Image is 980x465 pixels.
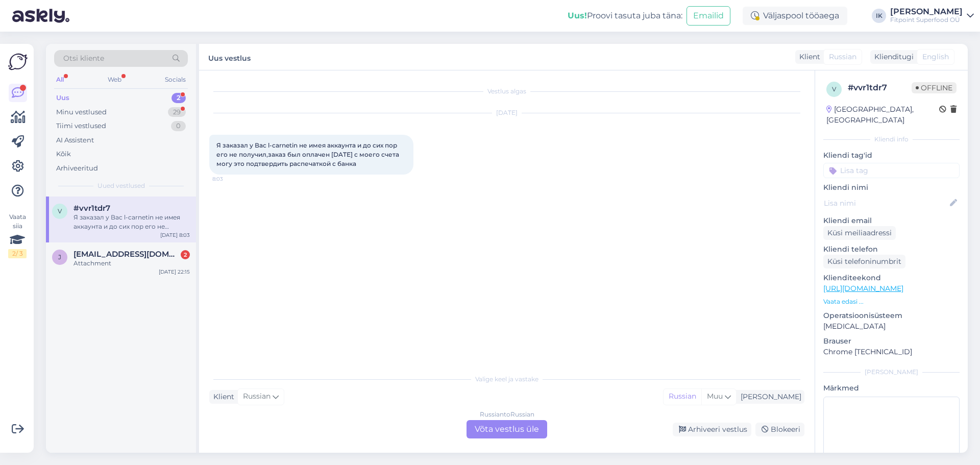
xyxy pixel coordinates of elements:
div: [PERSON_NAME] [737,391,801,402]
div: Klient [209,391,234,402]
div: 29 [168,107,186,117]
div: Vaata siia [8,212,27,258]
div: Valige keel ja vastake [209,375,804,384]
div: Arhiveeritud [56,163,98,174]
span: #vvr1tdr7 [73,204,110,213]
p: Kliendi tag'id [823,150,960,161]
div: 2 / 3 [8,249,27,258]
p: Brauser [823,336,960,347]
div: Võta vestlus üle [467,420,547,438]
span: English [922,52,949,62]
p: Chrome [TECHNICAL_ID] [823,347,960,357]
div: 0 [171,121,186,131]
div: [PERSON_NAME] [823,368,960,377]
div: Socials [163,73,188,86]
span: Я заказал у Вас l-carnetin не имея аккаунта и до сих пор его не получил,заказ был оплачен [DATE] ... [216,141,401,167]
div: Blokeeri [755,423,804,436]
div: Klient [795,52,820,62]
div: [DATE] 22:15 [159,268,190,276]
div: 2 [181,250,190,259]
button: Emailid [687,6,730,26]
span: 8:03 [212,175,251,183]
p: [MEDICAL_DATA] [823,321,960,332]
p: Klienditeekond [823,273,960,283]
div: Klienditugi [870,52,914,62]
input: Lisa tag [823,163,960,178]
span: Uued vestlused [97,181,145,190]
a: [URL][DOMAIN_NAME] [823,284,903,293]
div: Vestlus algas [209,87,804,96]
span: j [58,253,61,261]
div: Web [106,73,124,86]
div: Fitpoint Superfood OÜ [890,16,963,24]
div: [DATE] 8:03 [160,231,190,239]
span: Otsi kliente [63,53,104,64]
label: Uus vestlus [208,50,251,64]
div: Küsi meiliaadressi [823,226,896,240]
div: # vvr1tdr7 [848,82,912,94]
span: Offline [912,82,957,93]
div: Arhiveeri vestlus [673,423,751,436]
div: Proovi tasuta juba täna: [568,10,682,22]
span: v [832,85,836,93]
span: Muu [707,391,723,401]
span: Russian [829,52,856,62]
input: Lisa nimi [824,198,948,209]
div: Tiimi vestlused [56,121,106,131]
a: [PERSON_NAME]Fitpoint Superfood OÜ [890,8,974,24]
div: Küsi telefoninumbrit [823,255,905,268]
div: [DATE] [209,108,804,117]
div: [GEOGRAPHIC_DATA], [GEOGRAPHIC_DATA] [826,104,939,126]
div: Kliendi info [823,135,960,144]
div: [PERSON_NAME] [890,8,963,16]
div: Russian [664,389,701,404]
div: Kõik [56,149,71,159]
p: Kliendi email [823,215,960,226]
p: Operatsioonisüsteem [823,310,960,321]
div: Väljaspool tööaega [743,7,847,25]
span: v [58,207,62,215]
span: Russian [243,391,271,402]
div: Я заказал у Вас l-carnetin не имея аккаунта и до сих пор его не получил,заказ был оплачен [DATE] ... [73,213,190,231]
p: Märkmed [823,383,960,394]
div: AI Assistent [56,135,94,145]
p: Kliendi telefon [823,244,960,255]
div: All [54,73,66,86]
span: juchika@list.ru [73,250,180,259]
div: IK [872,9,886,23]
div: Attachment [73,259,190,268]
img: Askly Logo [8,52,28,71]
div: Uus [56,93,69,103]
b: Uus! [568,11,587,20]
p: Vaata edasi ... [823,297,960,306]
p: Kliendi nimi [823,182,960,193]
div: Minu vestlused [56,107,107,117]
div: 2 [171,93,186,103]
div: Russian to Russian [480,410,534,419]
